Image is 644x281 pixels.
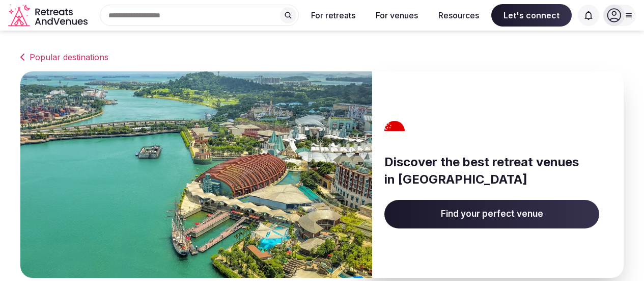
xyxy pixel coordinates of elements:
[384,154,599,188] h3: Discover the best retreat venues in [GEOGRAPHIC_DATA]
[20,51,624,63] a: Popular destinations
[368,4,426,27] button: For venues
[8,4,90,27] a: Visit the homepage
[8,4,90,27] svg: Retreats and Venues company logo
[491,4,572,27] span: Let's connect
[384,200,599,228] a: Find your perfect venue
[430,4,487,27] button: Resources
[303,4,363,27] button: For retreats
[20,71,372,278] img: Banner image for Singapore representative of the country
[381,121,409,141] img: Singapore's flag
